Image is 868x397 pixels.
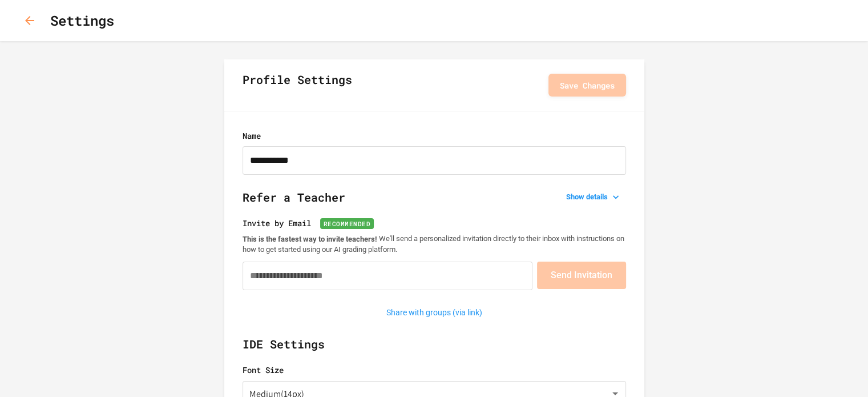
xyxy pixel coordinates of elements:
button: Send Invitation [537,262,626,289]
button: Share with groups (via link) [381,304,488,322]
strong: This is the fastest way to invite teachers! [243,234,377,243]
h2: Profile Settings [243,71,352,99]
p: We'll send a personalized invitation directly to their inbox with instructions on how to get star... [243,234,626,255]
label: Font Size [243,364,626,376]
button: Show details [562,189,626,205]
button: Save Changes [548,74,626,97]
label: Name [243,130,626,142]
label: Invite by Email [243,217,626,229]
span: Recommended [320,218,374,229]
h1: Settings [50,10,114,31]
h2: Refer a Teacher [243,189,626,217]
h2: IDE Settings [243,335,626,364]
